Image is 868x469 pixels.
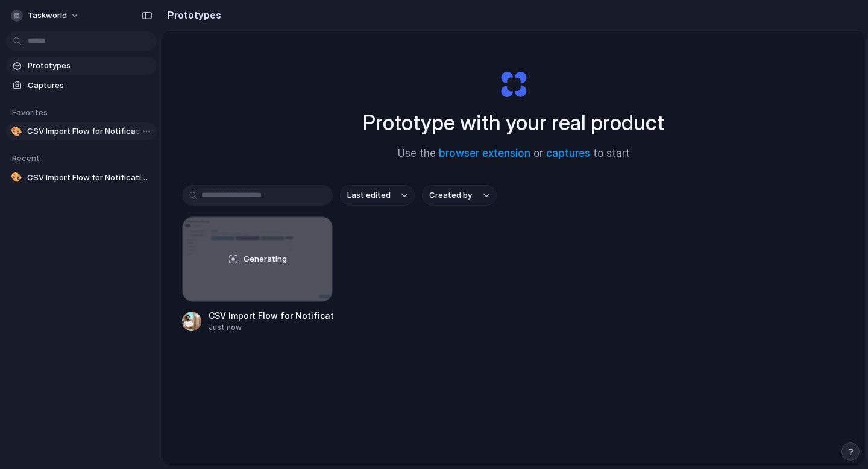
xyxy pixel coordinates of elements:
[422,185,497,206] button: Created by
[11,172,22,184] div: 🎨
[209,309,333,322] div: CSV Import Flow for Notifications
[12,107,48,117] span: Favorites
[28,10,67,22] span: Taskworld
[6,169,157,187] a: 🎨CSV Import Flow for Notifications
[546,147,590,159] a: captures
[6,6,86,25] button: Taskworld
[209,322,333,333] div: Just now
[398,146,630,162] span: Use the or to start
[27,125,152,137] span: CSV Import Flow for Notifications
[6,122,157,140] a: 🎨CSV Import Flow for Notifications
[340,185,415,206] button: Last edited
[347,189,391,201] span: Last edited
[12,153,40,163] span: Recent
[363,107,664,139] h1: Prototype with your real product
[439,147,530,159] a: browser extension
[28,80,152,92] span: Captures
[429,189,472,201] span: Created by
[28,60,152,72] span: Prototypes
[6,77,157,95] a: Captures
[6,57,157,75] a: Prototypes
[244,253,287,265] span: Generating
[11,125,22,137] div: 🎨
[182,216,333,333] a: CSV Import Flow for NotificationsGeneratingCSV Import Flow for NotificationsJust now
[163,8,221,22] h2: Prototypes
[27,172,152,184] span: CSV Import Flow for Notifications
